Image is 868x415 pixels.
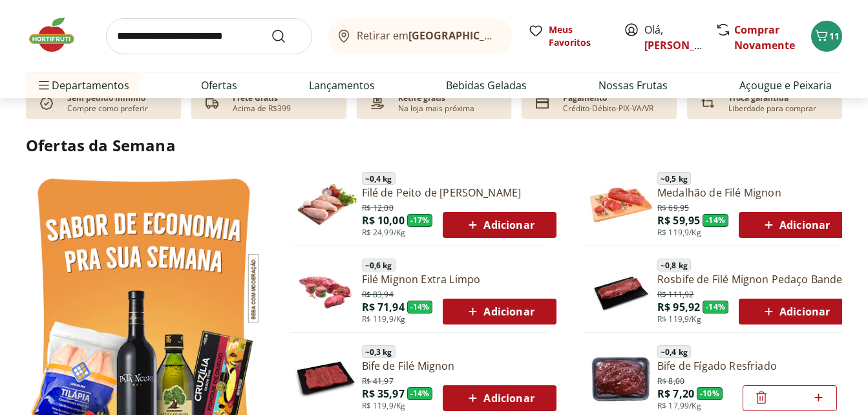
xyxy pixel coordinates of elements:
[443,299,556,325] button: Adicionar
[657,345,691,358] span: ~ 0,4 kg
[549,23,608,49] span: Meus Favoritos
[398,103,474,114] p: Na loja mais próxima
[26,16,90,54] img: Hortifruti
[657,314,701,325] span: R$ 119,9/Kg
[357,30,500,41] span: Retirar em
[657,287,693,300] span: R$ 111,92
[734,23,795,52] a: Comprar Novamente
[446,78,527,93] a: Bebidas Geladas
[528,23,608,49] a: Meus Favoritos
[829,30,840,42] span: 11
[362,359,556,373] a: Bife de Filé Mignon
[657,186,852,200] a: Medalhão de Filé Mignon
[362,213,405,228] span: R$ 10,00
[590,347,652,409] img: Bife de Fígado Resfriado
[657,374,684,387] span: R$ 8,00
[644,38,728,52] a: [PERSON_NAME]
[362,314,406,325] span: R$ 119,9/Kg
[407,301,433,314] span: - 14 %
[362,374,394,387] span: R$ 41,97
[201,78,237,93] a: Ofertas
[362,259,396,271] span: ~ 0,6 kg
[657,200,689,213] span: R$ 69,95
[362,228,406,238] span: R$ 24,99/Kg
[408,28,626,43] b: [GEOGRAPHIC_DATA]/[GEOGRAPHIC_DATA]
[590,261,652,323] img: Principal
[563,103,653,114] p: Crédito-Débito-PIX-VA/VR
[295,261,357,323] img: Filé Mignon Extra Limpo
[657,387,694,401] span: R$ 7,20
[465,217,534,233] span: Adicionar
[657,300,700,314] span: R$ 95,92
[233,103,291,114] p: Acima de R$399
[644,22,702,53] span: Olá,
[465,390,534,406] span: Adicionar
[362,401,406,411] span: R$ 119,9/Kg
[761,217,830,233] span: Adicionar
[271,28,302,44] button: Submit Search
[367,93,388,114] img: payment
[106,18,312,54] input: search
[739,212,852,238] button: Adicionar
[657,213,700,228] span: R$ 59,95
[362,172,396,185] span: ~ 0,4 kg
[328,18,513,54] button: Retirar em[GEOGRAPHIC_DATA]/[GEOGRAPHIC_DATA]
[465,304,534,319] span: Adicionar
[657,272,852,286] a: Rosbife de Filé Mignon Pedaço Bandeja
[657,259,691,271] span: ~ 0,8 kg
[407,387,433,400] span: - 14 %
[407,214,433,227] span: - 17 %
[532,93,553,114] img: card
[703,301,728,314] span: - 14 %
[362,287,394,300] span: R$ 83,94
[362,200,394,213] span: R$ 12,00
[811,21,842,52] button: Carrinho
[362,345,396,358] span: ~ 0,3 kg
[362,300,405,314] span: R$ 71,94
[362,186,556,200] a: Filé de Peito de [PERSON_NAME]
[761,304,830,319] span: Adicionar
[598,78,668,93] a: Nossas Frutas
[657,172,691,185] span: ~ 0,5 kg
[362,387,405,401] span: R$ 35,97
[36,93,57,114] img: check
[67,103,148,114] p: Compre como preferir
[36,70,52,101] button: Menu
[362,272,556,286] a: Filé Mignon Extra Limpo
[26,134,842,156] h2: Ofertas da Semana
[697,93,718,114] img: Devolução
[295,347,357,409] img: Principal
[657,401,701,411] span: R$ 17,99/Kg
[739,299,852,325] button: Adicionar
[739,78,832,93] a: Açougue e Peixaria
[202,93,222,114] img: truck
[309,78,375,93] a: Lançamentos
[443,212,556,238] button: Adicionar
[697,387,723,400] span: - 10 %
[295,174,357,236] img: Filé de Peito de Frango Resfriado
[703,214,728,227] span: - 14 %
[657,359,837,373] a: Bife de Fígado Resfriado
[443,385,556,411] button: Adicionar
[728,103,816,114] p: Liberdade para comprar
[657,228,701,238] span: R$ 119,9/Kg
[36,70,129,101] span: Departamentos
